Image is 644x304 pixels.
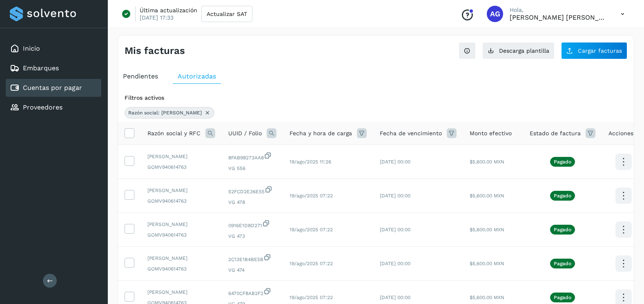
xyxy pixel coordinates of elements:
button: Actualizar SAT [201,6,252,22]
span: 19/ago/2025 07:22 [290,295,333,300]
span: $5,600.00 MXN [470,261,504,266]
span: UUID / Folio [228,129,262,138]
h4: Mis facturas [125,45,185,57]
a: Embarques [23,64,59,72]
span: GOMV940614763 [147,265,215,273]
span: $5,600.00 MXN [470,159,504,165]
p: Pagado [554,159,571,165]
span: Cargar facturas [578,48,622,54]
a: Inicio [23,45,40,52]
span: [DATE] 00:00 [380,227,410,232]
span: Monto efectivo [470,129,512,138]
span: [PERSON_NAME] [147,255,215,262]
span: [DATE] 00:00 [380,295,410,300]
span: VG 474 [228,266,276,274]
a: Cuentas por pagar [23,84,82,92]
span: 19/ago/2025 11:26 [290,159,331,165]
span: GOMV940614763 [147,197,215,205]
span: 19/ago/2025 07:22 [290,193,333,199]
div: Filtros activos [125,94,627,102]
span: GOMV940614763 [147,231,215,239]
span: 8FAB98273AA8 [228,152,276,161]
p: Pagado [554,295,571,300]
span: Razón social: [PERSON_NAME] [128,109,202,116]
p: Última actualización [140,7,197,14]
div: Inicio [6,40,101,58]
span: [DATE] 00:00 [380,261,410,266]
span: Actualizar SAT [207,11,247,17]
span: Descarga plantilla [499,48,549,54]
span: $5,600.00 MXN [470,193,504,199]
span: GOMV940614763 [147,163,215,171]
p: Hola, [510,7,608,13]
p: Pagado [554,227,571,232]
span: 2C13E1B4BE5B [228,253,276,263]
span: [PERSON_NAME] [147,288,215,296]
span: Fecha y hora de carga [290,129,352,138]
div: Razón social: VIRIDIANA [125,107,214,118]
span: [DATE] 00:00 [380,159,410,165]
span: $5,600.00 MXN [470,227,504,232]
span: [PERSON_NAME] [147,187,215,194]
span: Fecha de vencimiento [380,129,442,138]
p: Abigail Gonzalez Leon [510,13,608,21]
span: $5,600.00 MXN [470,295,504,300]
span: VG 478 [228,199,276,206]
button: Descarga plantilla [482,42,555,59]
span: 19/ago/2025 07:22 [290,261,333,266]
span: VG 473 [228,232,276,240]
span: Autorizadas [178,72,216,80]
span: Acciones [608,129,633,138]
span: Estado de factura [530,129,581,138]
div: Embarques [6,59,101,77]
span: 52FCD2E36E55 [228,186,276,195]
span: [PERSON_NAME] [147,221,215,228]
span: [PERSON_NAME] [147,153,215,160]
button: Cargar facturas [561,42,627,59]
div: Proveedores [6,98,101,116]
span: [DATE] 00:00 [380,193,410,199]
a: Proveedores [23,103,62,111]
span: Razón social y RFC [147,129,201,138]
span: VG 556 [228,165,276,172]
p: Pagado [554,261,571,266]
span: 0916E1D8D271 [228,219,276,229]
span: 6470CF8AB2F2 [228,287,276,297]
p: [DATE] 17:33 [140,14,174,21]
span: Pendientes [123,72,158,80]
span: 19/ago/2025 07:22 [290,227,333,232]
div: Cuentas por pagar [6,79,101,97]
p: Pagado [554,193,571,199]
